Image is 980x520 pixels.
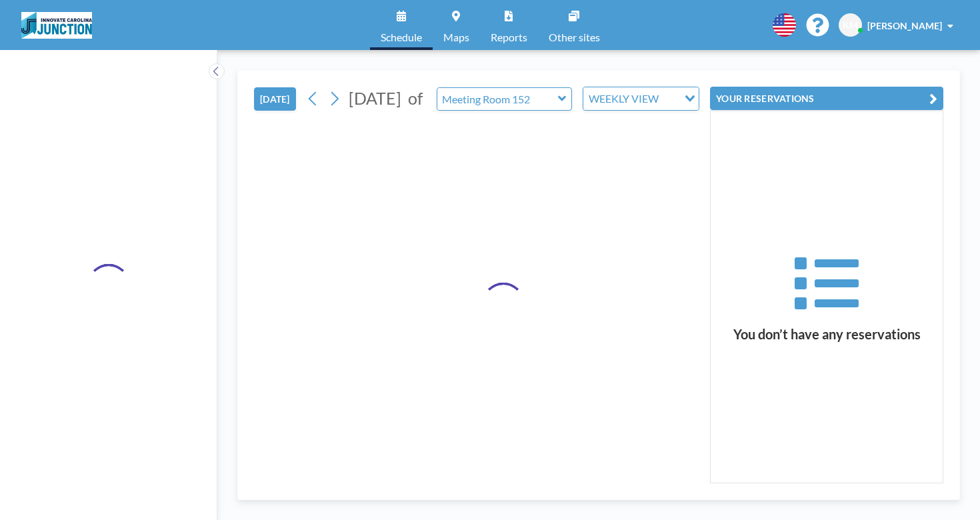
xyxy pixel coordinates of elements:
button: YOUR RESERVATIONS [710,87,943,110]
input: Meeting Room 152 [437,88,558,110]
button: [DATE] [254,87,296,111]
span: [DATE] [349,88,401,108]
span: Maps [443,32,469,43]
span: Reports [491,32,527,43]
span: Schedule [381,32,422,43]
span: Other sites [549,32,600,43]
span: of [408,88,423,109]
span: KM [843,19,858,31]
h3: You don’t have any reservations [711,326,943,343]
div: Search for option [583,87,699,110]
input: Search for option [663,90,677,107]
span: [PERSON_NAME] [867,20,942,31]
span: WEEKLY VIEW [586,90,661,107]
img: organization-logo [21,12,92,39]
